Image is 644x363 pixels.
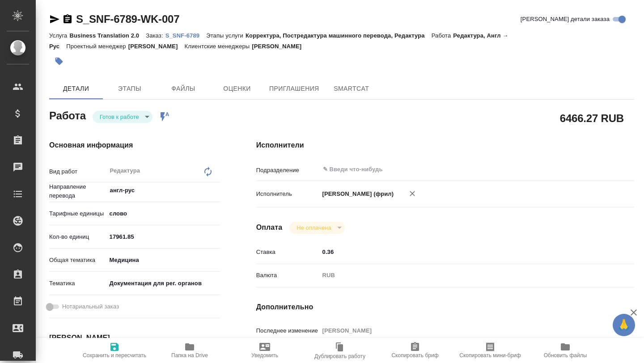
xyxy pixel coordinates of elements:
[108,83,151,94] span: Этапы
[49,232,106,241] p: Кол-во единиц
[66,43,128,50] p: Проектный менеджер
[97,113,142,121] button: Готов к работе
[528,338,603,363] button: Обновить файлы
[93,111,153,123] div: Готов к работе
[62,14,73,25] button: Скопировать ссылку
[294,224,334,232] button: Не оплачена
[76,13,179,25] a: S_SNF-6789-WK-007
[521,15,610,24] span: [PERSON_NAME] детали заказа
[216,83,258,94] span: Оценки
[256,302,634,312] h4: Дополнительно
[598,169,600,170] button: Open
[251,352,278,359] span: Уведомить
[206,32,246,39] p: Этапы услуги
[216,190,217,191] button: Open
[613,314,635,336] button: 🙏
[77,338,152,363] button: Сохранить и пересчитать
[83,352,146,359] span: Сохранить и пересчитать
[246,32,432,39] p: Корректура, Постредактура машинного перевода, Редактура
[49,107,86,123] h2: Работа
[106,230,220,243] input: ✎ Введи что-нибудь
[49,279,106,288] p: Тематика
[319,245,603,258] input: ✎ Введи что-нибудь
[256,326,319,335] p: Последнее изменение
[302,338,377,363] button: Дублировать работу
[49,51,69,71] button: Добавить тэг
[322,164,570,175] input: ✎ Введи что-нибудь
[256,222,283,233] h4: Оплата
[402,184,422,203] button: Удалить исполнителя
[49,333,220,343] h4: [PERSON_NAME]
[165,31,207,39] a: S_SNF-6789
[49,256,106,265] p: Общая тематика
[49,32,69,39] p: Услуга
[162,83,205,94] span: Файлы
[319,324,603,337] input: Пустое поле
[171,352,208,359] span: Папка на Drive
[106,206,220,221] div: слово
[453,338,528,363] button: Скопировать мини-бриф
[314,353,365,359] span: Дублировать работу
[49,14,60,25] button: Скопировать ссылку для ЯМессенджера
[106,276,220,291] div: Документация для рег. органов
[616,316,631,334] span: 🙏
[256,190,319,198] p: Исполнитель
[49,167,106,176] p: Вид работ
[377,338,453,363] button: Скопировать бриф
[432,32,453,39] p: Работа
[152,338,227,363] button: Папка на Drive
[269,83,319,94] span: Приглашения
[544,352,587,359] span: Обновить файлы
[330,83,373,94] span: SmartCat
[256,271,319,280] p: Валюта
[128,43,185,50] p: [PERSON_NAME]
[62,302,119,311] span: Нотариальный заказ
[252,43,308,50] p: [PERSON_NAME]
[55,83,97,94] span: Детали
[319,268,603,283] div: RUB
[319,190,394,198] p: [PERSON_NAME] (фрил)
[146,32,165,39] p: Заказ:
[49,140,220,151] h4: Основная информация
[560,110,624,126] h2: 6466.27 RUB
[185,43,252,50] p: Клиентские менеджеры
[256,140,634,151] h4: Исполнители
[391,352,438,359] span: Скопировать бриф
[289,222,344,234] div: Готов к работе
[256,248,319,257] p: Ставка
[49,182,106,200] p: Направление перевода
[69,32,146,39] p: Business Translation 2.0
[256,166,319,175] p: Подразделение
[165,32,207,39] p: S_SNF-6789
[459,352,521,359] span: Скопировать мини-бриф
[106,253,220,268] div: Медицина
[49,209,106,218] p: Тарифные единицы
[227,338,302,363] button: Уведомить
